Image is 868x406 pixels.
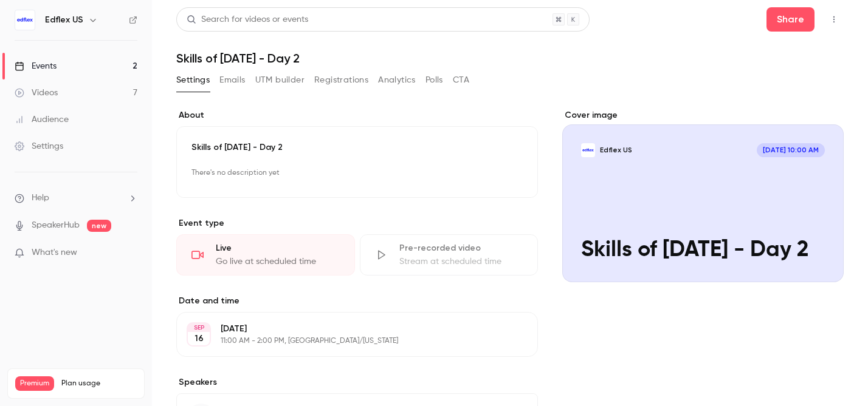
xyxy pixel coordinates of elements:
[176,376,538,388] label: Speakers
[45,14,83,26] h6: Edflex US
[32,246,77,259] span: What's new
[399,255,523,268] div: Stream at scheduled time
[562,109,844,121] label: Cover image
[15,87,58,99] div: Videos
[562,109,844,282] section: Cover image
[187,13,308,26] div: Search for videos or events
[399,242,523,254] div: Pre-recorded video
[255,70,305,90] button: UTM builder
[219,70,245,90] button: Emails
[15,10,35,30] img: Edflex US
[766,7,815,32] button: Share
[15,376,54,391] span: Premium
[123,248,137,259] iframe: Noticeable Trigger
[378,70,416,90] button: Analytics
[61,379,137,388] span: Plan usage
[216,255,340,268] div: Go live at scheduled time
[314,70,368,90] button: Registrations
[191,141,523,154] p: Skills of [DATE] - Day 2
[15,60,57,72] div: Events
[176,70,210,90] button: Settings
[32,219,80,232] a: SpeakerHub
[15,140,63,152] div: Settings
[87,220,111,232] span: new
[191,163,523,183] p: There's no description yet
[176,295,538,307] label: Date and time
[32,192,49,205] span: Help
[221,323,474,335] p: [DATE]
[216,242,340,254] div: Live
[176,51,844,66] h1: Skills of [DATE] - Day 2
[195,333,204,345] p: 16
[176,234,355,276] div: LiveGo live at scheduled time
[15,192,137,205] li: help-dropdown-opener
[176,109,538,121] label: About
[176,217,538,229] p: Event type
[188,323,210,332] div: SEP
[360,234,539,276] div: Pre-recorded videoStream at scheduled time
[425,70,443,90] button: Polls
[453,70,469,90] button: CTA
[15,113,69,126] div: Audience
[221,336,474,346] p: 11:00 AM - 2:00 PM, [GEOGRAPHIC_DATA]/[US_STATE]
